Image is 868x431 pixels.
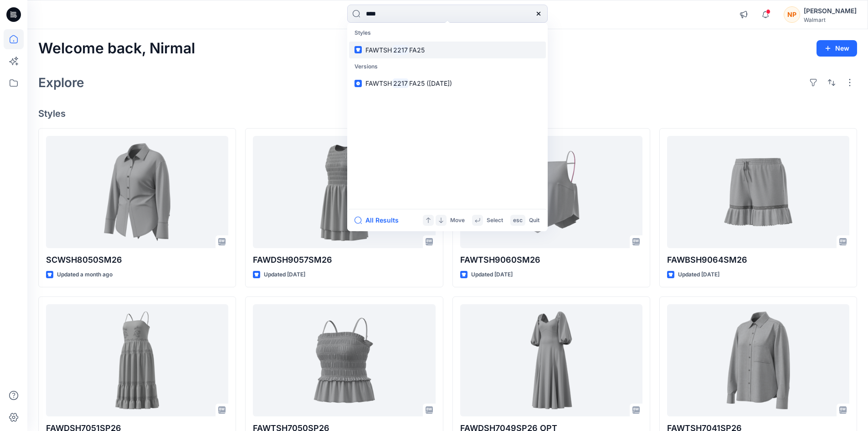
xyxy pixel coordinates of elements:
[450,216,465,225] p: Move
[678,270,719,280] p: Updated [DATE]
[349,75,546,92] a: FAWTSH2217FA25 ([DATE])
[38,75,84,90] h2: Explore
[784,6,800,23] div: NP
[354,215,405,226] button: All Results
[804,16,857,23] div: Walmart
[349,25,546,42] p: Styles
[253,254,435,266] p: FAWDSH9057SM26
[460,254,642,266] p: FAWTSH9060SM26
[365,79,392,87] span: FAWTSH
[460,136,642,249] a: FAWTSH9060SM26
[46,136,228,249] a: SCWSH8050SM26
[409,79,452,87] span: FA25 ([DATE])
[667,136,849,249] a: FAWBSH9064SM26
[392,78,409,88] mark: 2217
[349,58,546,75] p: Versions
[487,216,503,225] p: Select
[667,254,849,266] p: FAWBSH9064SM26
[529,216,539,225] p: Quit
[253,304,435,417] a: FAWTSH7050SP26
[513,216,523,225] p: esc
[817,40,857,57] button: New
[57,270,113,280] p: Updated a month ago
[46,254,228,266] p: SCWSH8050SM26
[349,42,546,58] a: FAWTSH2217FA25
[460,304,642,417] a: FAWDSH7049SP26 OPT
[392,45,409,55] mark: 2217
[38,40,195,57] h2: Welcome back, Nirmal
[38,108,857,119] h4: Styles
[46,304,228,417] a: FAWDSH7051SP26
[667,304,849,417] a: FAWTSH7041SP26
[409,46,425,54] span: FA25
[804,5,857,16] div: [PERSON_NAME]
[365,46,392,54] span: FAWTSH
[264,270,305,280] p: Updated [DATE]
[471,270,513,280] p: Updated [DATE]
[253,136,435,249] a: FAWDSH9057SM26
